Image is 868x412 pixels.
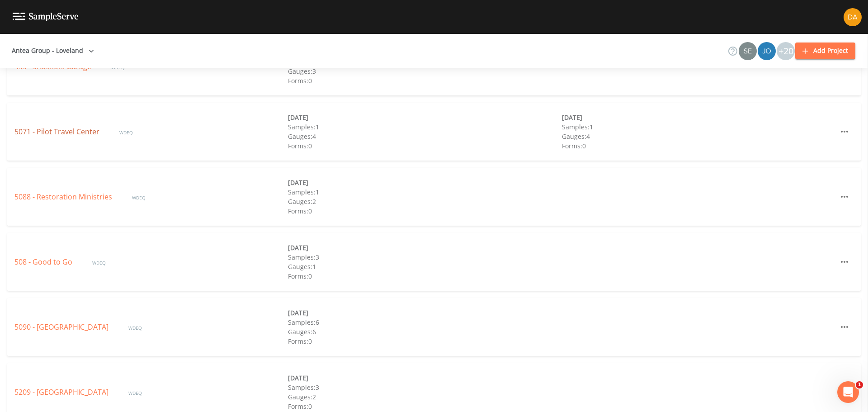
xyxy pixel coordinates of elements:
[288,383,561,392] div: Samples: 3
[288,308,561,317] div: [DATE]
[739,42,757,60] img: 52efdf5eb87039e5b40670955cfdde0b
[14,322,110,332] a: 5090 - [GEOGRAPHIC_DATA]
[288,336,561,346] div: Forms: 0
[288,271,561,281] div: Forms: 0
[562,113,835,122] div: [DATE]
[288,252,561,262] div: Samples: 3
[758,42,776,60] img: d2de15c11da5451b307a030ac90baa3e
[288,76,561,85] div: Forms: 0
[795,43,855,59] button: Add Project
[14,387,110,397] a: 5209 - [GEOGRAPHIC_DATA]
[738,42,757,60] div: Sean McKinstry
[288,317,561,327] div: Samples: 6
[288,66,561,76] div: Gauges: 3
[14,192,114,202] a: 5088 - Restoration Ministries
[288,327,561,336] div: Gauges: 6
[14,127,101,137] a: 5071 - Pilot Travel Center
[119,129,133,136] span: WDEQ
[288,178,561,187] div: [DATE]
[288,392,561,402] div: Gauges: 2
[288,141,561,151] div: Forms: 0
[288,373,561,383] div: [DATE]
[8,43,98,59] button: Antea Group - Loveland
[837,381,859,403] iframe: Intercom live chat
[562,141,835,151] div: Forms: 0
[757,42,776,60] div: Josh Watzak
[562,132,835,141] div: Gauges: 4
[856,381,863,388] span: 1
[92,260,106,266] span: WDEQ
[288,122,561,132] div: Samples: 1
[562,122,835,132] div: Samples: 1
[288,243,561,252] div: [DATE]
[132,194,146,201] span: WDEQ
[288,132,561,141] div: Gauges: 4
[288,187,561,197] div: Samples: 1
[844,8,862,26] img: a88df929eb82a4cb0272086716af702a
[288,402,561,411] div: Forms: 0
[288,262,561,271] div: Gauges: 1
[13,13,79,21] img: logo
[777,42,795,60] div: +20
[128,325,142,331] span: WDEQ
[288,113,561,122] div: [DATE]
[14,257,74,267] a: 508 - Good to Go
[288,197,561,206] div: Gauges: 2
[288,206,561,216] div: Forms: 0
[128,390,142,396] span: WDEQ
